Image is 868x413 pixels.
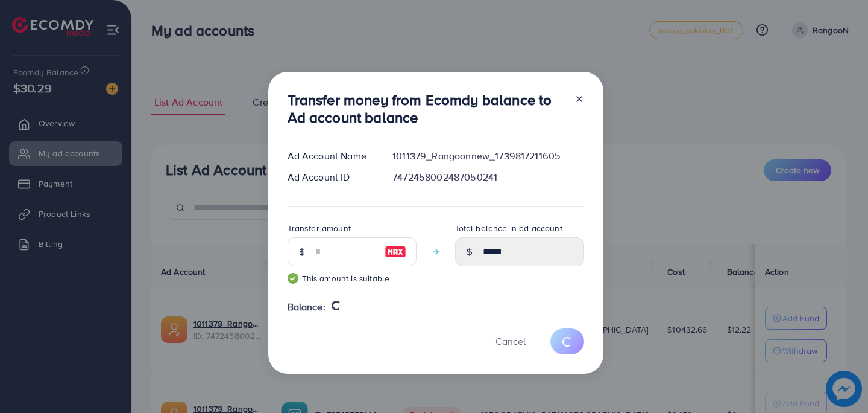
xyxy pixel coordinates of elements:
div: 1011379_Rangoonnew_1739817211605 [383,149,593,163]
img: guide [288,273,298,284]
span: Balance: [288,300,325,314]
label: Total balance in ad account [455,222,562,234]
div: Ad Account ID [278,170,383,184]
h3: Transfer money from Ecomdy balance to Ad account balance [288,91,565,126]
img: image [385,245,406,259]
span: Cancel [495,335,526,348]
small: This amount is suitable [288,272,417,284]
div: Ad Account Name [278,149,383,163]
label: Transfer amount [288,222,351,234]
div: 7472458002487050241 [383,170,593,184]
button: Cancel [480,328,541,354]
